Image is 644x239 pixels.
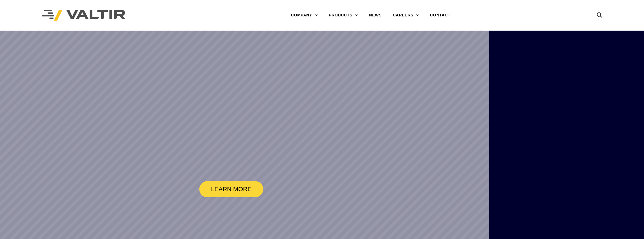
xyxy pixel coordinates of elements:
a: PRODUCTS [323,10,363,21]
a: NEWS [363,10,387,21]
a: CONTACT [424,10,456,21]
a: COMPANY [286,10,323,21]
a: CAREERS [387,10,424,21]
img: Valtir [42,10,125,21]
a: LEARN MORE [199,181,263,197]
